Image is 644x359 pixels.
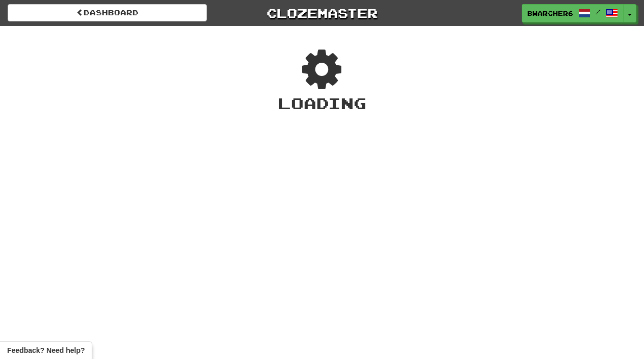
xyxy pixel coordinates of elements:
a: Clozemaster [222,4,421,22]
span: bwarcher6 [527,9,573,18]
a: bwarcher6 / [522,4,624,22]
span: / [596,8,601,15]
span: Open feedback widget [7,345,85,355]
a: Dashboard [8,4,207,21]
